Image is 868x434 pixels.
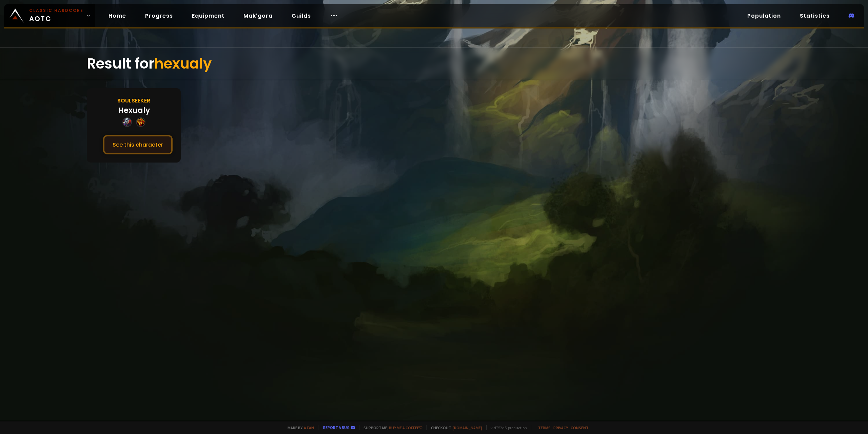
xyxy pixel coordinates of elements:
[389,425,422,430] a: Buy me a coffee
[4,4,95,27] a: Classic HardcoreAOTC
[118,105,150,116] div: Hexualy
[538,425,551,430] a: Terms
[283,425,314,430] span: Made by
[29,7,83,24] span: AOTC
[794,9,835,23] a: Statistics
[427,425,482,430] span: Checkout
[154,54,212,74] span: hexualy
[571,425,589,430] a: Consent
[238,9,278,23] a: Mak'gora
[117,96,150,105] div: Soulseeker
[87,48,781,80] div: Result for
[186,9,230,23] a: Equipment
[453,425,482,430] a: [DOMAIN_NAME]
[742,9,786,23] a: Population
[323,425,350,430] a: Report a bug
[553,425,568,430] a: Privacy
[359,425,422,430] span: Support me,
[486,425,527,430] span: v. d752d5 - production
[103,135,173,154] button: See this character
[140,9,178,23] a: Progress
[103,9,132,23] a: Home
[286,9,316,23] a: Guilds
[304,425,314,430] a: a fan
[29,7,83,14] small: Classic Hardcore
